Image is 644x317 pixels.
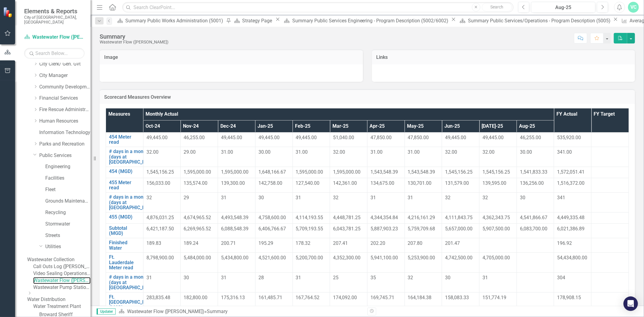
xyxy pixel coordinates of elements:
span: 32 [445,195,450,200]
span: 8,798,900.00 [146,255,174,261]
span: 139,595.00 [482,180,506,186]
a: Public Services [39,152,91,159]
td: Double-Click to Edit Right Click for Context Menu [106,132,143,147]
div: Summary Public Works Administration (5001) [125,17,225,24]
span: 4,758,600.00 [258,215,286,220]
span: 167,764.52 [296,295,320,300]
span: 535,920.00 [557,135,581,140]
span: 131,579.00 [445,180,469,186]
input: Search ClearPoint... [122,2,514,13]
span: Search [490,5,503,9]
div: Strategy Page [242,17,274,24]
span: 31 [146,275,152,280]
a: Call Outs Log ([PERSON_NAME] and [PERSON_NAME]) [33,263,91,270]
span: 32 [408,275,413,280]
td: Double-Click to Edit Right Click for Context Menu [106,178,143,192]
span: 6,406,766.67 [258,226,286,232]
div: Aug-25 [533,4,593,11]
span: 49,445.00 [258,135,280,140]
span: 32 [482,195,488,200]
span: 28 [258,275,264,280]
td: Double-Click to Edit Right Click for Context Menu [106,238,143,253]
a: 455 Meter read [109,180,140,191]
span: 6,088,548.39 [221,226,248,232]
a: Water Distribution [27,296,91,303]
button: Aug-25 [531,2,595,13]
span: 130,701.00 [408,180,432,186]
div: Open Intercom Messenger [623,296,638,311]
span: 5,907,500.00 [482,226,510,232]
div: Summary Public Services Engineering - Program Description (5002/6002) [292,17,450,24]
span: 4,216,161.29 [408,215,435,220]
span: 1,545,156.25 [482,169,510,175]
span: 35 [370,275,376,280]
span: 32.00 [445,149,457,155]
a: City Manager [39,72,91,79]
span: 189.83 [146,240,161,246]
a: Human Resources [39,118,91,125]
span: 196.92 [557,240,572,246]
a: # days in a month (days at [GEOGRAPHIC_DATA]) [109,149,157,165]
span: 304 [557,275,565,280]
span: 1,595,000.00 [221,169,248,175]
a: 454 Meter read [109,134,140,145]
span: 189.24 [184,240,198,246]
span: 5,434,800.00 [221,255,248,261]
span: 135,574.00 [184,180,207,186]
span: 4,493,548.39 [221,215,248,220]
span: 51,040.00 [333,135,354,140]
span: 151,774.19 [482,295,506,300]
a: Ft. Lauderdale Meter read [109,255,140,271]
span: 156,033.00 [146,180,170,186]
h3: Image [104,55,358,60]
a: Summary Public Services Engineering - Program Description (5002/6002) [282,17,450,24]
span: 31 [296,275,301,280]
span: 5,709,193.55 [296,226,323,232]
span: 139,300.00 [221,180,245,186]
button: Search [482,3,512,11]
a: Water Treatment Plant [33,303,91,310]
td: Double-Click to Edit Right Click for Context Menu [106,292,143,312]
span: 31.00 [370,149,383,155]
a: Stormwater [45,221,91,228]
span: 1,595,000.00 [296,169,323,175]
span: 202.20 [370,240,385,246]
a: Finished Water [109,240,140,251]
span: 25 [333,275,338,280]
span: 32 [333,195,338,200]
span: 5,253,900.00 [408,255,435,261]
div: VC [628,2,639,13]
span: 1,543,548.39 [370,169,398,175]
span: 341 [557,195,565,200]
span: 6,421,187.50 [146,226,174,232]
span: 1,545,156.25 [445,169,473,175]
span: 178.32 [296,240,311,246]
span: 207.80 [408,240,423,246]
span: 4,449,335.48 [557,215,585,220]
span: 4,111,843.75 [445,215,473,220]
div: Wastewater Flow ([PERSON_NAME]) [100,40,168,44]
span: 1,595,000.00 [184,169,211,175]
span: 30.00 [520,149,532,155]
span: 31 [408,195,413,200]
span: 158,083.33 [445,295,469,300]
span: 1,595,000.00 [333,169,360,175]
span: 4,344,354.84 [370,215,398,220]
span: 31 [482,275,488,280]
a: Engineering [45,163,91,170]
span: 175,316.13 [221,295,245,300]
span: 1,516,372.00 [557,180,585,186]
a: Financial Services [39,95,91,102]
input: Search Below... [24,48,85,59]
span: 4,876,031.25 [146,215,174,220]
td: Double-Click to Edit Right Click for Context Menu [106,223,143,238]
a: Community Development [39,84,91,91]
a: Utilities [45,243,91,250]
span: 49,445.00 [482,135,504,140]
span: 134,675.00 [370,180,394,186]
span: 200.71 [221,240,236,246]
span: 5,657,000.00 [445,226,473,232]
span: 5,484,000.00 [184,255,211,261]
td: Double-Click to Edit Right Click for Context Menu [106,253,143,273]
span: 31.00 [296,149,308,155]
